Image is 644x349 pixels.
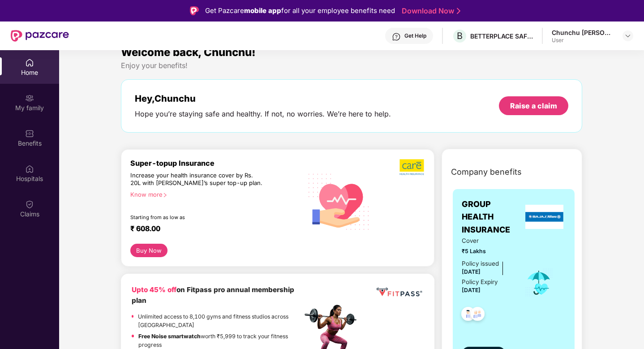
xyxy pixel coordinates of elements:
[624,32,631,39] img: svg+xml;base64,PHN2ZyBpZD0iRHJvcGRvd24tMzJ4MzIiIHhtbG5zPSJodHRwOi8vd3d3LnczLm9yZy8yMDAwL3N2ZyIgd2...
[132,285,176,294] b: Upto 45% off
[462,277,498,287] div: Policy Expiry
[302,164,376,238] img: svg+xml;base64,PHN2ZyB4bWxucz0iaHR0cDovL3d3dy53My5vcmcvMjAwMC9zdmciIHhtbG5zOnhsaW5rPSJodHRwOi8vd3...
[11,30,69,42] img: New Pazcare Logo
[25,58,34,67] img: svg+xml;base64,PHN2ZyBpZD0iSG9tZSIgeG1sbnM9Imh0dHA6Ly93d3cudzMub3JnLzIwMDAvc3ZnIiB3aWR0aD0iMjAiIG...
[130,214,264,220] div: Starting from as low as
[190,6,199,15] img: Logo
[25,164,34,173] img: svg+xml;base64,PHN2ZyBpZD0iSG9zcGl0YWxzIiB4bWxucz0iaHR0cDovL3d3dy53My5vcmcvMjAwMC9zdmciIHdpZHRoPS...
[462,287,481,293] span: [DATE]
[462,247,512,255] span: ₹5 Lakhs
[130,224,293,235] div: ₹ 608.00
[457,6,460,16] img: Stroke
[130,172,264,187] div: Increase your health insurance cover by Rs. 20L with [PERSON_NAME]’s super top-up plan.
[457,30,463,41] span: B
[25,94,34,103] img: svg+xml;base64,PHN2ZyB3aWR0aD0iMjAiIGhlaWdodD0iMjAiIHZpZXdCb3g9IjAgMCAyMCAyMCIgZmlsbD0ibm9uZSIgeG...
[132,285,294,305] b: on Fitpass pro annual membership plan
[135,93,391,104] div: Hey, Chunchu
[524,268,554,297] img: icon
[462,259,499,268] div: Policy issued
[552,37,614,44] div: User
[510,101,557,111] div: Raise a claim
[525,205,564,229] img: insurerLogo
[402,6,458,16] a: Download Now
[205,5,395,16] div: Get Pazcare for all your employee benefits need
[25,200,34,209] img: svg+xml;base64,PHN2ZyBpZD0iQ2xhaW0iIHhtbG5zPSJodHRwOi8vd3d3LnczLm9yZy8yMDAwL3N2ZyIgd2lkdGg9IjIwIi...
[470,32,533,40] div: BETTERPLACE SAFETY SOLUTIONS PRIVATE LIMITED
[462,236,512,246] span: Cover
[451,166,522,178] span: Company benefits
[462,268,481,275] span: [DATE]
[138,312,302,330] p: Unlimited access to 8,100 gyms and fitness studios across [GEOGRAPHIC_DATA]
[467,304,489,326] img: svg+xml;base64,PHN2ZyB4bWxucz0iaHR0cDovL3d3dy53My5vcmcvMjAwMC9zdmciIHdpZHRoPSI0OC45NDMiIGhlaWdodD...
[457,304,479,326] img: svg+xml;base64,PHN2ZyB4bWxucz0iaHR0cDovL3d3dy53My5vcmcvMjAwMC9zdmciIHdpZHRoPSI0OC45NDMiIGhlaWdodD...
[25,129,34,138] img: svg+xml;base64,PHN2ZyBpZD0iQmVuZWZpdHMiIHhtbG5zPSJodHRwOi8vd3d3LnczLm9yZy8yMDAwL3N2ZyIgd2lkdGg9Ij...
[130,191,297,197] div: Know more
[130,244,167,257] button: Buy Now
[138,333,201,340] strong: Free Noise smartwatch
[130,159,302,168] div: Super-topup Insurance
[552,28,614,37] div: Chunchu [PERSON_NAME]
[399,159,425,176] img: b5dec4f62d2307b9de63beb79f102df3.png
[163,193,167,198] span: right
[244,6,281,15] strong: mobile app
[392,32,401,41] img: svg+xml;base64,PHN2ZyBpZD0iSGVscC0zMngzMiIgeG1sbnM9Imh0dHA6Ly93d3cudzMub3JnLzIwMDAvc3ZnIiB3aWR0aD...
[462,198,523,236] span: GROUP HEALTH INSURANCE
[121,61,583,70] div: Enjoy your benefits!
[404,32,426,39] div: Get Help
[375,284,424,300] img: fppp.png
[121,46,256,59] span: Welcome back, Chunchu!
[135,109,391,119] div: Hope you’re staying safe and healthy. If not, no worries. We’re here to help.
